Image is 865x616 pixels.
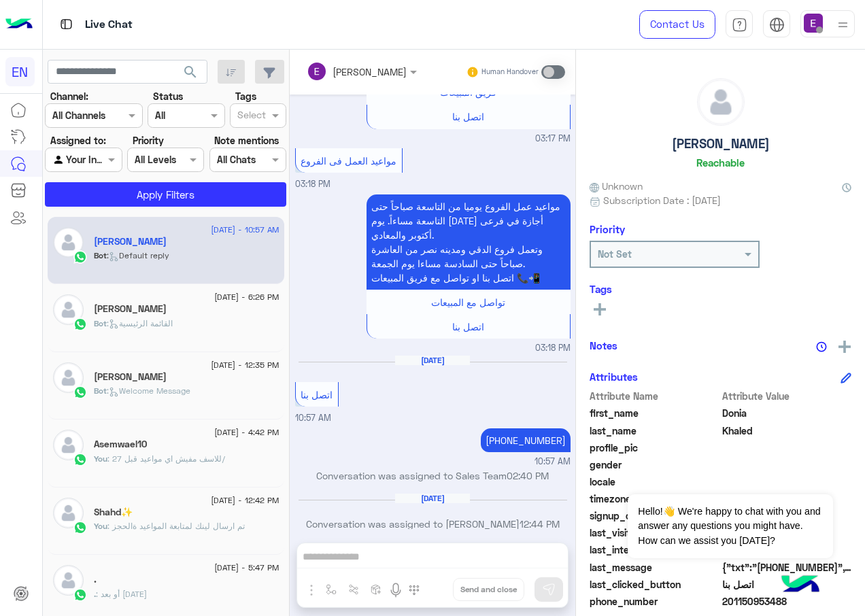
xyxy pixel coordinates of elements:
h5: . [94,574,97,585]
h6: Tags [590,283,851,295]
span: [DATE] - 4:42 PM [214,426,279,439]
img: notes [816,341,827,352]
span: : Default reply [107,250,169,260]
span: [DATE] - 6:26 PM [214,291,279,303]
img: defaultAdmin.png [53,565,84,596]
img: WhatsApp [73,521,87,534]
span: Khaled [722,424,852,438]
h5: [PERSON_NAME] [672,136,770,152]
span: 03:17 PM [535,133,571,146]
span: Bot [94,250,107,260]
span: Bot [94,318,107,328]
span: 02:40 PM [507,470,549,481]
span: locale [590,475,719,489]
img: profile [834,16,851,33]
p: Live Chat [85,16,133,34]
span: : القائمة الرئيسية [107,318,173,328]
label: Tags [235,89,256,103]
span: Attribute Name [590,389,719,403]
p: 17/11/2024, 10:57 AM [481,428,571,452]
span: 10:57 AM [535,456,571,468]
span: [DATE] - 12:42 PM [211,494,279,507]
h6: [DATE] [395,494,470,503]
div: EN [5,57,35,86]
span: 201150953488 [722,594,852,609]
h5: Donia Khaled [94,236,167,247]
span: . [94,589,96,599]
span: 10:57 AM [295,413,331,423]
img: Logo [5,10,33,39]
span: 03:18 PM [535,342,571,355]
img: WhatsApp [73,453,87,466]
h5: Ahmed [94,371,167,383]
span: للاسف مفيش اي مواعيد قبل 27/ [107,454,226,464]
a: Contact Us [639,10,715,39]
span: [DATE] - 12:35 PM [211,359,279,371]
span: تواصل مع المبيعات [431,296,505,308]
img: WhatsApp [73,588,87,602]
span: search [182,64,199,80]
img: tab [732,17,747,33]
h6: Reachable [696,156,745,169]
img: defaultAdmin.png [53,498,84,528]
img: userImage [804,14,823,33]
img: add [838,341,851,353]
label: Note mentions [214,133,279,148]
h5: Ismail [94,303,167,315]
span: last_interaction [590,543,719,557]
p: Conversation was assigned to Sales Team [295,468,571,483]
label: Assigned to: [50,133,106,148]
label: Status [153,89,183,103]
span: first_name [590,406,719,420]
span: اتصل بنا [722,577,852,592]
h5: Asemwael10 [94,439,147,450]
span: null [722,458,852,472]
span: last_name [590,424,719,438]
img: tab [58,16,75,33]
span: timezone [590,492,719,506]
span: Donia [722,406,852,420]
span: Unknown [590,179,643,193]
span: [DATE] - 5:47 PM [214,562,279,574]
button: Apply Filters [45,182,286,207]
span: last_visited_flow [590,526,719,540]
label: Priority [133,133,164,148]
span: gender [590,458,719,472]
span: You [94,454,107,464]
img: WhatsApp [73,250,87,264]
span: اتصل بنا [452,321,484,332]
span: phone_number [590,594,719,609]
img: defaultAdmin.png [53,362,84,393]
span: أو بعد رمضان [96,589,147,599]
h6: Notes [590,339,617,352]
h6: [DATE] [395,356,470,365]
span: 12:44 PM [520,518,560,530]
img: WhatsApp [73,318,87,331]
p: Conversation was assigned to [PERSON_NAME] [295,517,571,531]
small: Human Handover [481,67,539,78]
span: 03:18 PM [295,179,330,189]
span: profile_pic [590,441,719,455]
span: : Welcome Message [107,386,190,396]
span: مواعيد العمل فى الفروع [301,155,396,167]
span: last_clicked_button [590,577,719,592]
button: Send and close [453,578,524,601]
span: Subscription Date : [DATE] [603,193,721,207]
h6: Attributes [590,371,638,383]
span: {"txt":"+201203599998","t":4,"ti":"اتصل بنا"} [722,560,852,575]
span: last_message [590,560,719,575]
span: Hello!👋 We're happy to chat with you and answer any questions you might have. How can we assist y... [628,494,832,558]
div: Select [235,107,266,125]
span: [DATE] - 10:57 AM [211,224,279,236]
h5: Shahd✨ [94,507,133,518]
img: WhatsApp [73,386,87,399]
img: tab [769,17,785,33]
img: hulul-logo.png [777,562,824,609]
h6: Priority [590,223,625,235]
img: defaultAdmin.png [53,430,84,460]
label: Channel: [50,89,88,103]
img: defaultAdmin.png [53,227,84,258]
span: You [94,521,107,531]
span: Bot [94,386,107,396]
img: defaultAdmin.png [698,79,744,125]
